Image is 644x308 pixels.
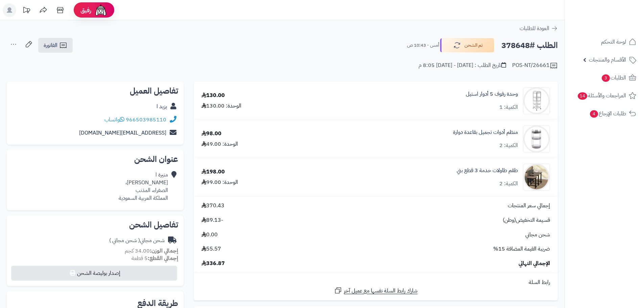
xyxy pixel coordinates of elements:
[457,167,518,174] a: طقم طاولات خدمة 3 قطع بني
[201,260,225,267] span: 336.87
[578,92,587,100] span: 14
[523,125,550,152] img: 1729526535-110316010055-90x90.jpg
[499,103,518,111] div: الكمية: 1
[453,128,518,136] a: منظم أدوات تجميل بقاعدة دوارة
[602,74,610,82] span: 3
[569,88,640,104] a: المراجعات والأسئلة14
[201,231,218,239] span: 0.00
[503,216,550,224] span: قسيمة التخفيض(وطن)
[196,279,555,286] div: رابط السلة
[523,87,550,114] img: 1706111112-110112010061-90x90.jpg
[499,180,518,188] div: الكمية: 2
[598,19,638,33] img: logo-2.png
[519,260,550,267] span: الإجمالي النهائي
[590,110,598,118] span: 4
[344,287,418,295] span: شارك رابط السلة نفسها مع عميل آخر
[201,130,221,138] div: 98.00
[109,236,140,244] span: ( شحن مجاني )
[201,216,223,224] span: -89.13
[589,55,626,65] span: الأقسام والمنتجات
[119,171,168,202] div: منيرة ا [PERSON_NAME]، الصفراء، المذنب المملكة العربية السعودية
[201,179,238,186] div: الوحدة: 99.00
[525,231,550,239] span: شحن مجاني
[201,168,225,176] div: 198.00
[508,202,550,210] span: إجمالي سعر المنتجات
[150,247,178,255] strong: إجمالي الوزن:
[94,3,108,17] img: ai-face.png
[407,42,439,49] small: أمس - 10:43 ص
[201,102,241,110] div: الوحدة: 130.00
[80,6,91,14] span: رفيق
[466,90,518,98] a: وحدة رفوف 5 أدوار استيل
[569,105,640,122] a: طلبات الإرجاع4
[601,73,626,82] span: الطلبات
[12,221,178,229] h2: تفاصيل الشحن
[334,286,418,295] a: شارك رابط السلة نفسها مع عميل آخر
[419,62,506,69] div: تاريخ الطلب : [DATE] - [DATE] 8:05 م
[201,140,238,148] div: الوحدة: 49.00
[18,3,35,19] a: تحديثات المنصة
[44,41,57,49] span: الفاتورة
[12,87,178,95] h2: تفاصيل العميل
[12,155,178,163] h2: عنوان الشحن
[501,39,558,52] h2: الطلب #378648
[493,245,550,253] span: ضريبة القيمة المضافة 15%
[157,102,167,111] a: يزيد ا
[499,142,518,149] div: الكمية: 2
[79,129,166,137] a: [EMAIL_ADDRESS][DOMAIN_NAME]
[440,38,494,52] button: تم الشحن
[38,38,73,53] a: الفاتورة
[201,202,224,210] span: 370.43
[132,254,178,262] small: 5 قطعة
[137,299,178,307] h2: طريقة الدفع
[126,116,166,124] a: 966503985110
[523,164,550,191] img: 1750159787-1-90x90.jpg
[589,109,626,118] span: طلبات الإرجاع
[569,70,640,86] a: الطلبات3
[109,237,165,244] div: شحن مجاني
[569,34,640,50] a: لوحة التحكم
[201,92,225,99] div: 130.00
[512,62,558,70] div: POS-NT/26661
[11,266,177,281] button: إصدار بوليصة الشحن
[125,247,178,255] small: 34.00 كجم
[148,254,178,262] strong: إجمالي القطع:
[520,24,549,32] span: العودة للطلبات
[601,37,626,47] span: لوحة التحكم
[201,245,221,253] span: 55.57
[520,24,558,32] a: العودة للطلبات
[577,91,626,100] span: المراجعات والأسئلة
[104,116,124,124] a: واتساب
